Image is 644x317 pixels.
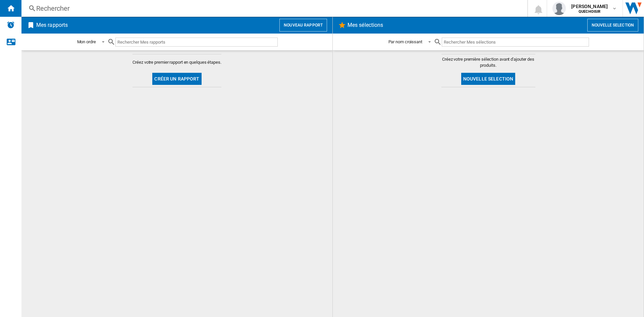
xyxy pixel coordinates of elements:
[571,3,608,10] span: [PERSON_NAME]
[441,56,535,68] span: Créez votre première sélection avant d'ajouter des produits.
[579,9,600,14] b: QUECHOISIR
[587,19,638,32] button: Nouvelle selection
[388,39,422,44] div: Par nom croissant
[346,19,384,32] h2: Mes sélections
[36,4,510,13] div: Rechercher
[115,38,278,47] input: Rechercher Mes rapports
[35,19,69,32] h2: Mes rapports
[7,21,15,29] img: alerts-logo.svg
[442,38,589,47] input: Rechercher Mes sélections
[461,73,516,85] button: Nouvelle selection
[132,59,221,65] span: Créez votre premier rapport en quelques étapes.
[279,19,327,32] button: Nouveau rapport
[152,73,201,85] button: Créer un rapport
[552,2,566,15] img: profile.jpg
[77,39,96,44] div: Mon ordre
